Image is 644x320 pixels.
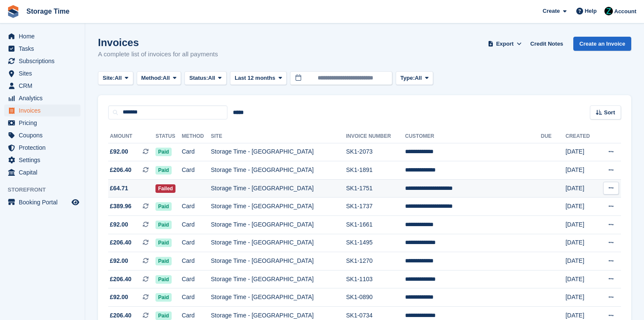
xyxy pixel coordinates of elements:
span: £206.40 [110,275,132,284]
img: stora-icon-8386f47178a22dfd0bd8f6a31ec36ba5ce8667c1dd55bd0f319d3a0aa187defe.svg [7,5,20,18]
span: Tasks [19,43,70,55]
td: [DATE] [566,143,598,161]
a: Create an Invoice [573,37,631,51]
span: £206.40 [110,166,132,175]
span: Paid [155,293,171,302]
span: Sort [604,108,615,117]
a: menu [4,80,80,92]
td: Storage Time - [GEOGRAPHIC_DATA] [211,198,346,216]
span: £92.00 [110,256,128,265]
img: Zain Sarwar [604,7,613,15]
td: SK1-1891 [346,161,405,180]
button: Export [486,37,523,51]
span: £64.71 [110,184,128,193]
span: Create [543,7,560,15]
span: Paid [155,275,171,284]
span: Analytics [19,92,70,104]
td: Card [182,270,211,288]
span: Invoices [19,105,70,116]
button: Last 12 months [230,71,287,85]
td: SK1-1270 [346,252,405,271]
td: Storage Time - [GEOGRAPHIC_DATA] [211,270,346,288]
a: menu [4,43,80,55]
a: menu [4,129,80,141]
span: Status: [189,74,208,82]
td: Card [182,216,211,234]
a: Credit Notes [527,37,566,51]
span: All [208,74,216,82]
button: Site: All [98,71,133,85]
td: SK1-1737 [346,198,405,216]
span: Booking Portal [19,196,70,208]
h1: Invoices [98,37,218,48]
a: Preview store [70,197,80,207]
button: Type: All [396,71,433,85]
span: £206.40 [110,238,132,247]
th: Status [155,130,181,143]
span: Storefront [8,186,85,194]
td: Storage Time - [GEOGRAPHIC_DATA] [211,234,346,252]
a: Storage Time [23,4,73,18]
td: SK1-1751 [346,179,405,198]
td: Storage Time - [GEOGRAPHIC_DATA] [211,143,346,161]
td: SK1-0890 [346,288,405,307]
span: Paid [155,311,171,320]
span: Capital [19,166,70,178]
span: Help [585,7,597,15]
th: Invoice Number [346,130,405,143]
span: Site: [103,74,115,82]
th: Due [541,130,566,143]
span: Last 12 months [235,74,275,82]
td: Storage Time - [GEOGRAPHIC_DATA] [211,288,346,307]
span: Paid [155,202,171,211]
th: Customer [405,130,541,143]
span: All [115,74,122,82]
button: Status: All [184,71,226,85]
a: menu [4,92,80,104]
a: menu [4,117,80,129]
a: menu [4,142,80,154]
td: [DATE] [566,161,598,180]
td: Card [182,143,211,161]
span: Pricing [19,117,70,129]
a: menu [4,55,80,67]
td: [DATE] [566,198,598,216]
td: Storage Time - [GEOGRAPHIC_DATA] [211,161,346,180]
span: Type: [400,74,415,82]
p: A complete list of invoices for all payments [98,49,218,59]
td: SK1-1495 [346,234,405,252]
th: Site [211,130,346,143]
span: £206.40 [110,311,132,320]
button: Method: All [137,71,181,85]
td: [DATE] [566,216,598,234]
td: Card [182,161,211,180]
span: Paid [155,239,171,247]
a: menu [4,154,80,166]
th: Created [566,130,598,143]
span: Failed [155,184,175,193]
span: Method: [141,74,163,82]
a: menu [4,166,80,178]
span: Protection [19,142,70,154]
span: Paid [155,148,171,156]
td: Card [182,198,211,216]
td: Card [182,288,211,307]
span: £92.00 [110,220,128,229]
a: menu [4,67,80,79]
span: £389.96 [110,202,132,211]
span: CRM [19,80,70,92]
td: SK1-2073 [346,143,405,161]
td: SK1-1103 [346,270,405,288]
span: Coupons [19,129,70,141]
td: Storage Time - [GEOGRAPHIC_DATA] [211,179,346,198]
td: [DATE] [566,252,598,271]
span: Export [496,40,514,48]
span: All [163,74,170,82]
td: [DATE] [566,288,598,307]
td: Storage Time - [GEOGRAPHIC_DATA] [211,252,346,271]
a: menu [4,196,80,208]
td: SK1-1661 [346,216,405,234]
td: [DATE] [566,270,598,288]
span: Sites [19,67,70,79]
span: Paid [155,166,171,175]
